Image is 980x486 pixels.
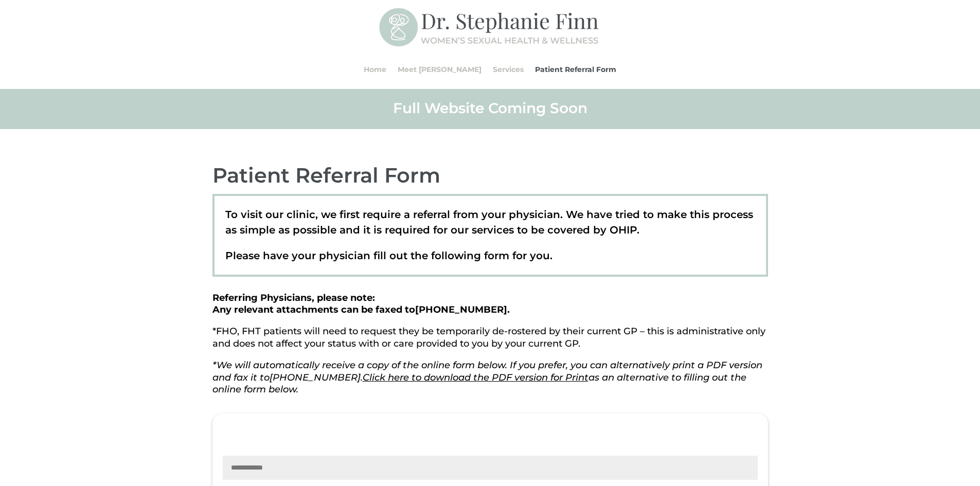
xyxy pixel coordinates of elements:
[535,50,616,89] a: Patient Referral Form
[493,50,524,89] a: Services
[212,359,762,395] em: *We will automatically receive a copy of the online form below. If you prefer, you can alternativ...
[212,326,768,359] p: *FHO, FHT patients will need to request they be temporarily de-rostered by their current GP – thi...
[363,372,589,383] a: Click here to download the PDF version for Print
[364,50,386,89] a: Home
[225,248,755,263] p: Please have your physician fill out the following form for you.
[212,292,510,316] strong: Referring Physicians, please note: Any relevant attachments can be faxed to .
[270,372,361,383] span: [PHONE_NUMBER]
[212,162,768,194] h2: Patient Referral Form
[415,304,507,315] span: [PHONE_NUMBER]
[212,99,768,122] h2: Full Website Coming Soon
[398,50,482,89] a: Meet [PERSON_NAME]
[225,207,755,248] p: To visit our clinic, we first require a referral from your physician. We have tried to make this ...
